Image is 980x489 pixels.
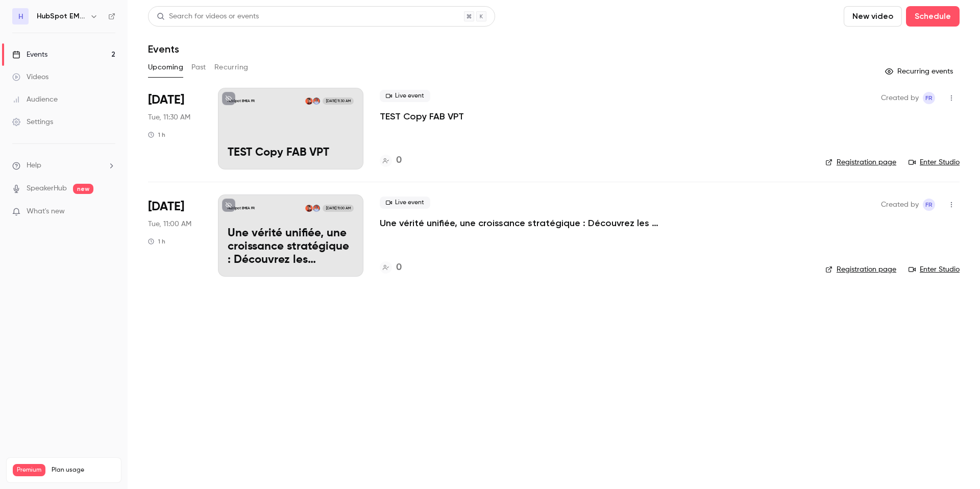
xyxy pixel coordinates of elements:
li: help-dropdown-opener [12,160,115,171]
span: [DATE] 11:30 AM [323,97,353,105]
span: Help [27,160,41,171]
a: 0 [380,154,402,167]
a: HubSpot EMEA FRMélanie BohuluEnzo Valucci[DATE] 11:00 AMUne vérité unifiée, une croissance straté... [218,194,363,276]
a: Enter Studio [909,264,960,275]
p: HubSpot EMEA FR [228,206,255,211]
span: Created by [881,92,919,104]
span: fabien Rabusseau [923,199,935,211]
p: TEST Copy FAB VPT [228,146,354,160]
button: New video [844,6,902,27]
a: Registration page [825,264,896,275]
span: Plan usage [52,466,115,474]
span: fR [925,199,933,211]
h6: HubSpot EMEA FR [37,11,86,21]
p: HubSpot EMEA FR [228,99,255,104]
a: HubSpot EMEA FRMélanie BohuluEnzo Valucci[DATE] 11:30 AMTEST Copy FAB VPT [218,88,363,169]
span: Tue, 11:30 AM [148,112,190,123]
span: Premium [13,464,45,476]
a: TEST Copy FAB VPT [380,110,464,123]
span: [DATE] [148,199,184,215]
span: fR [925,92,933,104]
h1: Events [148,43,179,55]
span: [DATE] 11:00 AM [323,205,353,212]
img: Mélanie Bohulu [313,205,320,212]
p: Une vérité unifiée, une croissance stratégique : Découvrez les nouveautés du Spotlight - Automne ... [228,227,354,266]
p: / 1000 [90,476,115,485]
div: Videos [12,72,48,82]
a: SpeakerHub [27,183,67,194]
span: What's new [27,206,65,217]
div: Search for videos or events [157,11,259,22]
span: 23 [90,478,96,484]
h4: 0 [396,261,402,275]
a: Une vérité unifiée, une croissance stratégique : Découvrez les nouveautés du Spotlight - Automne ... [380,217,686,229]
span: new [73,184,93,194]
img: Enzo Valucci [305,97,312,105]
button: Past [191,59,206,76]
a: 0 [380,261,402,275]
img: Enzo Valucci [305,205,312,212]
div: Audience [12,94,58,105]
span: Created by [881,199,919,211]
div: Aug 12 Tue, 11:30 AM (Europe/Paris) [148,88,202,169]
img: Mélanie Bohulu [313,97,320,105]
button: Recurring events [880,63,960,80]
div: Oct 7 Tue, 11:00 AM (Europe/Paris) [148,194,202,276]
span: Tue, 11:00 AM [148,219,191,229]
div: Settings [12,117,53,127]
div: Events [12,50,47,60]
a: Enter Studio [909,157,960,167]
button: Recurring [214,59,249,76]
a: Registration page [825,157,896,167]
span: H [18,11,23,22]
span: fabien Rabusseau [923,92,935,104]
span: [DATE] [148,92,184,108]
p: Videos [13,476,32,485]
button: Upcoming [148,59,183,76]
h4: 0 [396,154,402,167]
div: 1 h [148,237,165,246]
div: 1 h [148,131,165,139]
button: Schedule [906,6,960,27]
span: Live event [380,90,430,102]
span: Live event [380,197,430,209]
